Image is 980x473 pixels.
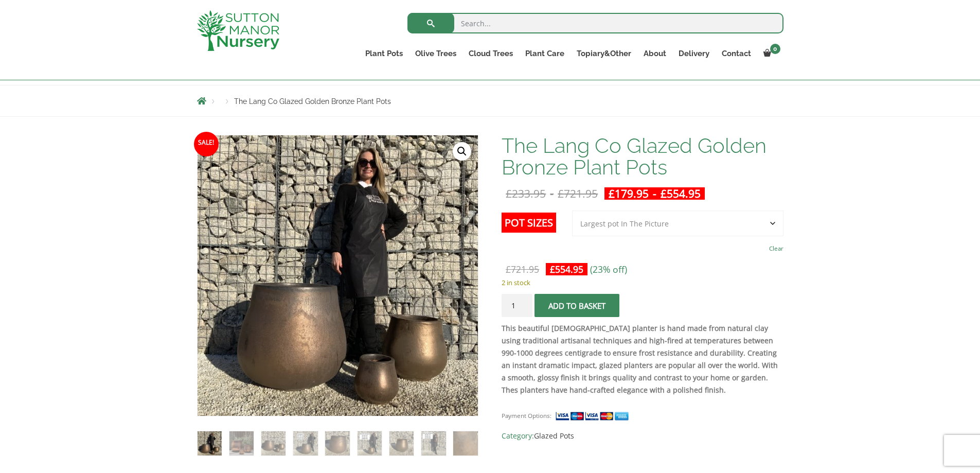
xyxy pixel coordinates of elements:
span: 0 [770,44,780,54]
img: The Lang Co Glazed Golden Bronze Plant Pots - Image 6 [358,431,382,456]
h1: The Lang Co Glazed Golden Bronze Plant Pots [502,135,783,178]
span: (23% off) [590,263,627,275]
a: Plant Pots [359,46,409,61]
input: Search... [407,13,783,33]
span: £ [609,186,615,201]
p: 2 in stock [502,276,783,289]
a: Delivery [672,46,716,61]
img: The Lang Co Glazed Golden Bronze Plant Pots - Image 3 [261,431,286,456]
span: £ [558,186,564,201]
img: The Lang Co Glazed Golden Bronze Plant Pots [198,431,222,456]
bdi: 721.95 [506,263,539,275]
span: Sale! [194,132,219,156]
span: Category: [502,430,783,442]
a: Topiary&Other [571,46,637,61]
a: Plant Care [519,46,571,61]
bdi: 233.95 [506,186,546,201]
bdi: 721.95 [558,186,598,201]
label: Pot Sizes [502,213,556,233]
strong: This beautiful [DEMOGRAPHIC_DATA] planter is hand made from natural clay using traditional artisa... [502,323,778,395]
span: £ [661,186,667,201]
img: payment supported [555,411,632,422]
small: Payment Options: [502,412,551,419]
span: £ [506,186,512,201]
a: Glazed Pots [534,431,574,441]
ins: - [604,187,705,200]
del: - [502,187,602,200]
bdi: 554.95 [661,186,701,201]
span: £ [506,263,511,275]
img: logo [197,10,279,51]
a: Contact [716,46,757,61]
span: The Lang Co Glazed Golden Bronze Plant Pots [234,97,391,106]
img: The Lang Co Glazed Golden Bronze Plant Pots - Image 7 [389,431,414,456]
a: View full-screen image gallery [453,142,471,161]
input: Product quantity [502,294,532,317]
img: The Lang Co Glazed Golden Bronze Plant Pots - Image 8 [421,431,446,456]
a: Clear options [769,241,783,256]
a: About [637,46,672,61]
a: 0 [757,46,783,61]
bdi: 179.95 [609,186,649,201]
a: Cloud Trees [462,46,519,61]
span: £ [550,263,555,275]
nav: Breadcrumbs [197,97,783,105]
img: The Lang Co Glazed Golden Bronze Plant Pots - Image 9 [453,431,477,456]
bdi: 554.95 [550,263,583,275]
a: Olive Trees [409,46,462,61]
img: The Lang Co Glazed Golden Bronze Plant Pots - Image 5 [325,431,349,456]
button: Add to basket [534,294,619,317]
img: The Lang Co Glazed Golden Bronze Plant Pots - Image 4 [293,431,317,456]
img: The Lang Co Glazed Golden Bronze Plant Pots - Image 2 [229,431,254,456]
